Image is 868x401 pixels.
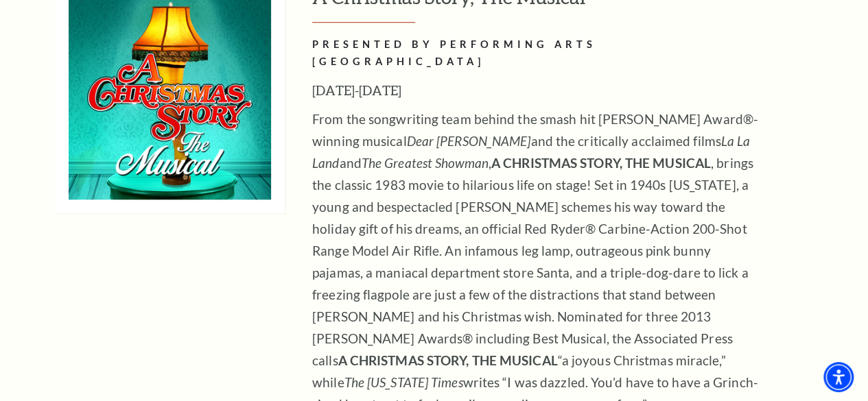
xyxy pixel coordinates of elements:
[338,352,558,368] strong: A CHRISTMAS STORY, THE MUSICAL
[344,374,463,390] em: The [US_STATE] Times
[491,155,711,171] strong: A CHRISTMAS STORY, THE MUSICAL
[312,36,758,71] h2: PRESENTED BY PERFORMING ARTS [GEOGRAPHIC_DATA]
[823,362,854,392] div: Accessibility Menu
[312,133,750,171] em: La La Land
[362,155,489,171] em: The Greatest Showman
[312,80,758,101] h3: [DATE]-[DATE]
[407,133,531,149] em: Dear [PERSON_NAME]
